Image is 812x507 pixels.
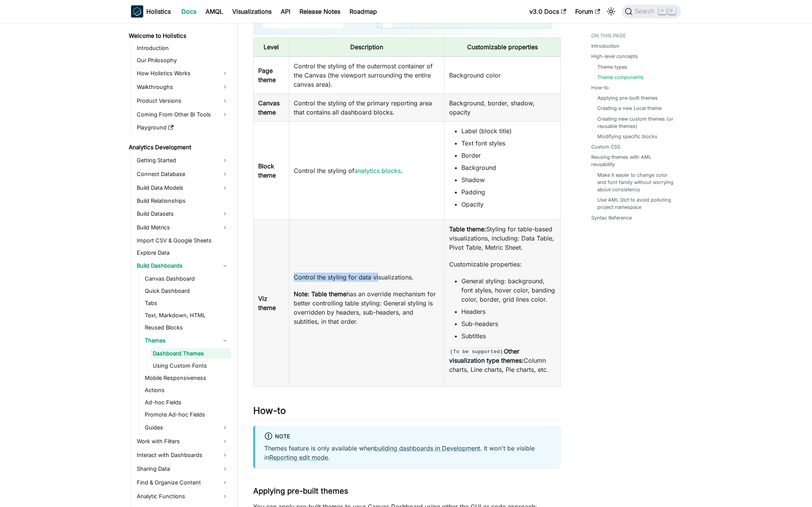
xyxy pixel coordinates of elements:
a: How-to [591,84,609,91]
a: Ad-hoc Fields [142,397,231,408]
a: Themes [142,334,231,347]
a: High-level concepts [591,53,638,60]
td: Control the styling of the primary reporting area that contains all dashboard blocks. [289,94,444,122]
td: Control the styling of . [289,122,444,220]
li: Label (block title) [461,126,556,136]
a: Release Notes [295,5,345,18]
a: Promote Ad-hoc Fields [142,409,231,420]
button: Search (Command+K) [622,5,681,18]
li: General styling: background, font styles, hover color, banding color, border, grid lines color. [461,276,556,304]
a: AMQL [201,5,228,18]
a: Docs [177,5,201,18]
kbd: K [668,8,676,15]
a: Build Relationships [134,195,231,206]
a: building dashboards in Development [374,444,480,452]
a: Reusing themes with AML reusability [591,153,676,168]
a: Our Philosophy [134,55,231,66]
a: Dashboard Themes [150,348,231,359]
div: Note [264,432,552,442]
p: has an override mechanism for better controlling table styling: General styling is overridden by ... [294,289,439,326]
a: Use AML Dict to avoid polluting project namespace [597,196,673,211]
a: Reused Blocks [142,322,231,333]
a: Coming From Other BI Tools [134,108,231,121]
a: Quick Dashboard [142,286,231,296]
b: Customizable properties [467,43,538,51]
p: Control the styling for data visualizations. [294,273,439,282]
a: Build Datasets [134,208,231,220]
a: Welcome to Holistics [126,31,231,41]
h2: How-to [253,405,561,420]
a: Getting Started [134,154,231,166]
a: Syntax Reference [591,214,632,221]
a: Work with Filters [134,435,231,447]
b: Level [264,43,279,51]
img: Holistics [131,5,143,18]
a: Sharing Data [134,463,231,475]
a: Find & Organize Content [134,476,231,489]
li: Background [461,163,556,172]
b: Page theme [258,67,276,84]
a: Interact with Dashboards [134,449,231,461]
button: Switch between dark and light mode (currently light mode) [605,5,617,18]
b: Canvas theme [258,99,280,116]
nav: Docs sidebar [123,23,238,507]
a: Walkthroughs [134,81,231,93]
a: Actions [142,385,231,396]
b: Note: [294,290,309,298]
a: Tabs [142,298,231,308]
kbd: ⌘ [658,8,666,15]
span: Search [632,8,659,15]
a: Creating a new Local theme [597,105,662,112]
a: Applying pre-built themes [597,94,658,102]
a: Theme components [597,74,644,81]
b: Description [350,43,383,51]
a: Product Versions [134,95,231,107]
code: (To be supported) [449,348,504,355]
li: Padding [461,187,556,197]
a: Reporting edit mode [269,454,328,461]
p: Themes feature is only available when . It won't be visible in . [264,444,552,462]
a: Build Data Models [134,182,231,194]
a: Playground [134,122,231,133]
a: v3.0 Docs [525,5,571,18]
a: Introduction [591,42,620,50]
a: analytics blocks [354,167,401,174]
p: Column charts, Line charts, Pie charts, etc. [449,347,556,374]
a: Analytic Functions [134,490,231,502]
a: Canvas Dashboard [142,273,231,284]
a: How Holistics Works [134,67,231,79]
li: Shadow [461,175,556,184]
a: Import CSV & Google Sheets [134,235,231,246]
a: Build Metrics [134,221,231,234]
a: Forum [571,5,605,18]
a: Roadmap [345,5,382,18]
a: Custom CSS [591,143,620,150]
b: Table theme [311,290,346,298]
b: Table theme: [449,225,486,233]
a: Build Dashboards [134,260,231,272]
p: Styling for table-based visualizations, including: Data Table, Pivot Table, Metric Sheet. [449,224,556,252]
li: Subtitles [461,331,556,341]
a: Analytics Development [126,142,231,153]
a: Make it easier to change color and font family without worrying about consistency [597,171,673,194]
p: Customizable properties: [449,260,556,269]
a: Guides [142,421,231,434]
li: Headers [461,307,556,316]
a: Introduction [134,43,231,53]
td: Background color [444,57,560,94]
b: Viz theme [258,295,276,312]
a: Theme types [597,63,627,71]
td: Background, border, shadow, opacity [444,94,560,122]
td: Control the styling of the outermost container of the Canvas (the viewport surrounding the entire... [289,57,444,94]
li: Sub-headers [461,319,556,328]
a: API [276,5,295,18]
a: Explore Data [134,247,231,258]
b: Holistics [146,7,171,16]
a: Mobile Responsiveness [142,373,231,383]
a: Creating new custom themes (or reusable themes) [597,115,673,130]
b: Block theme [258,162,276,179]
a: Using Custom Fonts [150,360,231,371]
a: Connect Database [134,168,231,180]
li: Opacity [461,200,556,209]
a: Text, Markdown, HTML [142,310,231,321]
